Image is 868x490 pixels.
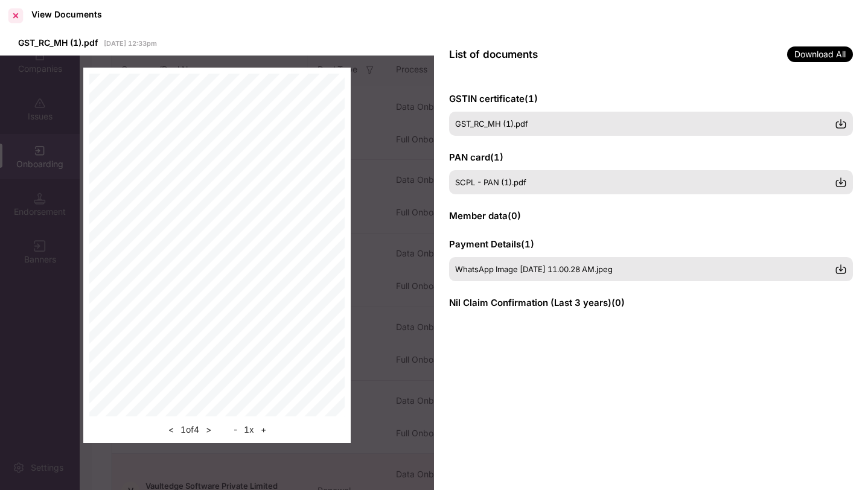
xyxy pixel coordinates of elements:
span: List of documents [449,48,538,60]
button: - [230,422,241,437]
button: < [165,422,177,437]
span: GST_RC_MH (1).pdf [455,119,528,129]
span: WhatsApp Image [DATE] 11.00.28 AM.jpeg [455,264,613,274]
button: > [202,422,215,437]
span: PAN card ( 1 ) [449,151,503,163]
span: Payment Details ( 1 ) [449,238,534,250]
span: SCPL - PAN (1).pdf [455,177,526,187]
div: View Documents [31,9,102,19]
span: GSTIN certificate ( 1 ) [449,93,538,104]
span: [DATE] 12:33pm [104,39,157,48]
div: 1 x [230,422,270,437]
span: Member data ( 0 ) [449,210,521,221]
span: Nil Claim Confirmation (Last 3 years) ( 0 ) [449,297,625,308]
span: Download All [787,46,853,62]
button: + [257,422,270,437]
span: GST_RC_MH (1).pdf [18,37,98,48]
img: svg+xml;base64,PHN2ZyBpZD0iRG93bmxvYWQtMzJ4MzIiIHhtbG5zPSJodHRwOi8vd3d3LnczLm9yZy8yMDAwL3N2ZyIgd2... [835,176,847,188]
div: 1 of 4 [165,422,215,437]
img: svg+xml;base64,PHN2ZyBpZD0iRG93bmxvYWQtMzJ4MzIiIHhtbG5zPSJodHRwOi8vd3d3LnczLm9yZy8yMDAwL3N2ZyIgd2... [835,118,847,130]
img: svg+xml;base64,PHN2ZyBpZD0iRG93bmxvYWQtMzJ4MzIiIHhtbG5zPSJodHRwOi8vd3d3LnczLm9yZy8yMDAwL3N2ZyIgd2... [835,263,847,275]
